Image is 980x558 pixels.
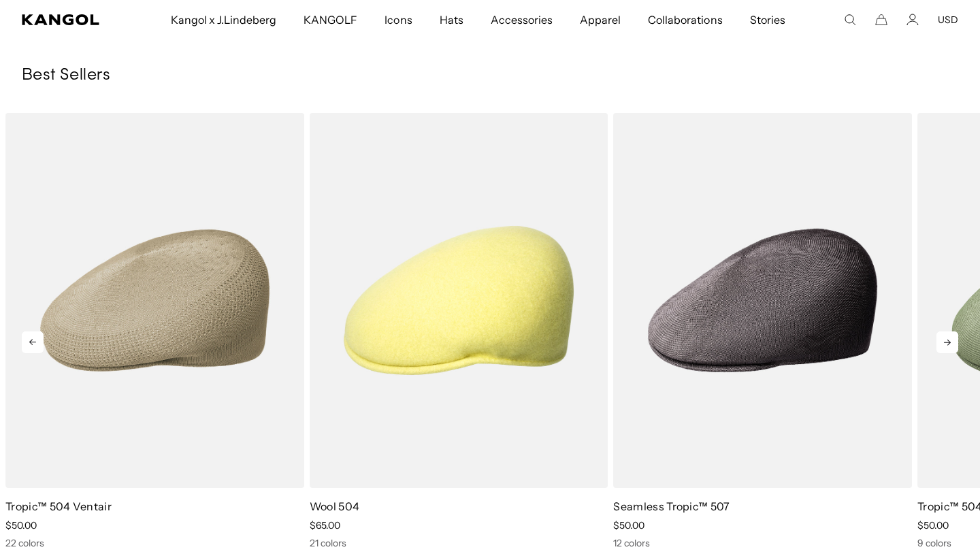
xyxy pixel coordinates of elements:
[310,537,608,549] div: 21 colors
[906,14,919,26] a: Account
[613,537,912,549] div: 12 colors
[875,14,887,26] button: Cart
[5,519,37,531] span: $50.00
[5,499,112,513] a: Tropic™ 504 Ventair
[938,14,958,26] button: USD
[613,519,644,531] span: $50.00
[844,14,856,26] summary: Search here
[917,519,949,531] span: $50.00
[5,113,304,488] img: Tropic™ 504 Ventair
[22,65,958,86] h3: Best Sellers
[304,113,608,549] div: 2 of 10
[613,499,730,513] a: Seamless Tropic™ 507
[613,113,912,488] img: Seamless Tropic™ 507
[22,14,112,25] a: Kangol
[310,113,608,488] img: Wool 504
[310,499,360,513] a: Wool 504
[608,113,912,549] div: 3 of 10
[310,519,340,531] span: $65.00
[5,537,304,549] div: 22 colors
